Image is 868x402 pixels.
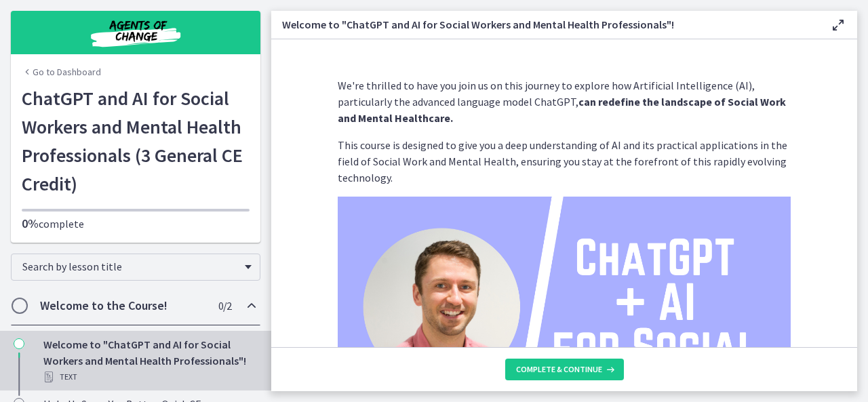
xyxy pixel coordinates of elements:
[43,336,255,385] div: Welcome to "ChatGPT and AI for Social Workers and Mental Health Professionals"!
[22,84,250,198] h1: ChatGPT and AI for Social Workers and Mental Health Professionals (3 General CE Credit)
[505,359,624,380] button: Complete & continue
[22,65,101,79] a: Go to Dashboard
[516,364,602,375] span: Complete & continue
[338,137,791,186] p: This course is designed to give you a deep understanding of AI and its practical applications in ...
[40,298,205,314] h2: Welcome to the Course!
[22,216,250,232] p: complete
[43,369,255,385] div: Text
[11,254,260,281] div: Search by lesson title
[282,16,808,33] h3: Welcome to "ChatGPT and AI for Social Workers and Mental Health Professionals"!
[54,16,217,49] img: Agents of Change
[218,298,231,314] span: 0 / 2
[22,216,39,231] span: 0%
[338,77,791,126] p: We're thrilled to have you join us on this journey to explore how Artificial Intelligence (AI), p...
[22,260,238,273] span: Search by lesson title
